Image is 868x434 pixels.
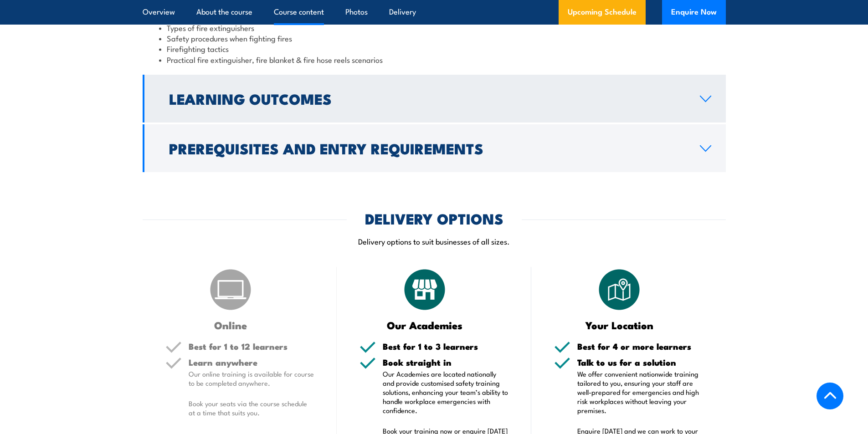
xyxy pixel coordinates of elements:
li: Practical fire extinguisher, fire blanket & fire hose reels scenarios [159,54,709,65]
h2: Learning Outcomes [169,92,685,105]
h5: Best for 4 or more learners [577,342,703,351]
a: Learning Outcomes [143,75,726,123]
h5: Best for 1 to 12 learners [189,342,314,351]
h5: Learn anywhere [189,358,314,367]
p: Our online training is available for course to be completed anywhere. [189,369,314,388]
h5: Talk to us for a solution [577,358,703,367]
p: We offer convenient nationwide training tailored to you, ensuring your staff are well-prepared fo... [577,369,703,415]
h5: Best for 1 to 3 learners [383,342,508,351]
h5: Book straight in [383,358,508,367]
p: Our Academies are located nationally and provide customised safety training solutions, enhancing ... [383,369,508,415]
p: Delivery options to suit businesses of all sizes. [143,236,726,246]
h3: Our Academies [360,320,490,330]
li: Firefighting tactics [159,43,709,54]
p: Book your seats via the course schedule at a time that suits you. [189,399,314,417]
a: Prerequisites and Entry Requirements [143,124,726,172]
li: Types of fire extinguishers [159,22,709,33]
h2: Prerequisites and Entry Requirements [169,142,685,154]
h3: Your Location [554,320,685,330]
h2: DELIVERY OPTIONS [365,212,503,225]
li: Safety procedures when fighting fires [159,33,709,43]
h3: Online [165,320,296,330]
